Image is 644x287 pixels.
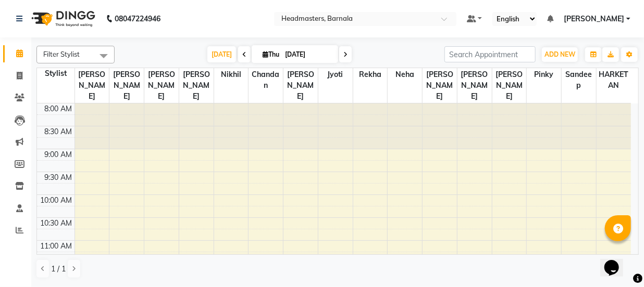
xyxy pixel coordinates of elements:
[283,68,318,103] span: [PERSON_NAME]
[564,14,624,24] span: [PERSON_NAME]
[179,68,214,103] span: [PERSON_NAME]
[75,68,109,103] span: [PERSON_NAME]
[527,68,561,81] span: Pinky
[43,172,75,183] div: 9:30 AM
[457,68,492,103] span: [PERSON_NAME]
[43,149,75,160] div: 9:00 AM
[39,218,75,229] div: 10:30 AM
[600,245,634,277] iframe: chat widget
[388,68,422,81] span: Neha
[423,68,457,103] span: [PERSON_NAME]
[37,68,75,79] div: Stylist
[562,68,596,92] span: Sandeep
[214,68,249,81] span: Nikhil
[542,47,578,62] button: ADD NEW
[353,68,388,81] span: Rekha
[282,47,334,62] input: 2025-09-04
[43,126,75,137] div: 8:30 AM
[249,68,283,92] span: Chandan
[492,68,527,103] span: [PERSON_NAME]
[115,4,160,33] b: 08047224946
[544,50,575,58] span: ADD NEW
[318,68,353,81] span: Jyoti
[39,241,75,252] div: 11:00 AM
[144,68,179,103] span: [PERSON_NAME]
[43,103,75,114] div: 8:00 AM
[444,46,536,62] input: Search Appointment
[39,195,75,206] div: 10:00 AM
[109,68,144,103] span: [PERSON_NAME]
[27,4,98,33] img: logo
[260,50,282,58] span: Thu
[597,68,631,92] span: HARKETAN
[51,264,66,275] span: 1 / 1
[207,46,236,62] span: [DATE]
[43,50,80,58] span: Filter Stylist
